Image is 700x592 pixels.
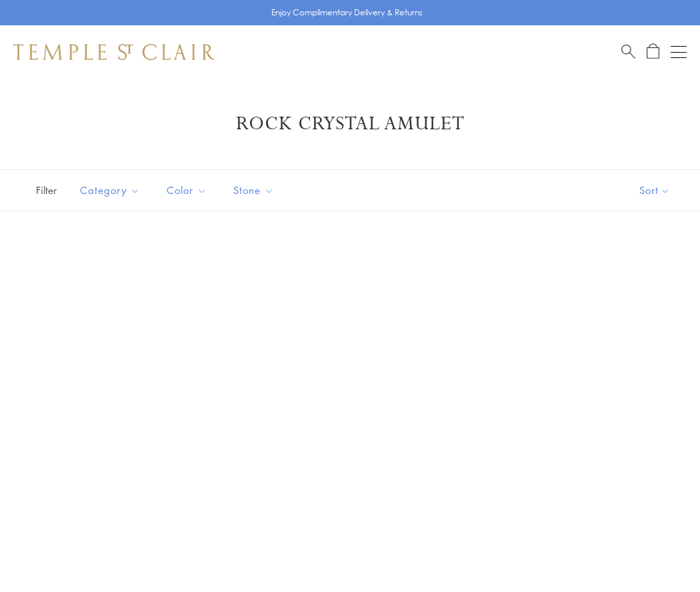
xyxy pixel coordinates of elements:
[73,182,150,199] span: Category
[13,44,215,60] img: Temple St. Clair
[271,6,423,19] p: Enjoy Complimentary Delivery & Returns
[70,175,150,205] button: Category
[160,182,217,199] span: Color
[609,170,700,211] button: Show sort by
[33,112,667,136] h1: Rock Crystal Amulet
[621,43,635,60] a: Search
[223,175,284,205] button: Stone
[647,43,659,60] a: Open Shopping Bag
[671,44,687,60] button: Open navigation
[157,175,217,205] button: Color
[227,182,284,199] span: Stone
